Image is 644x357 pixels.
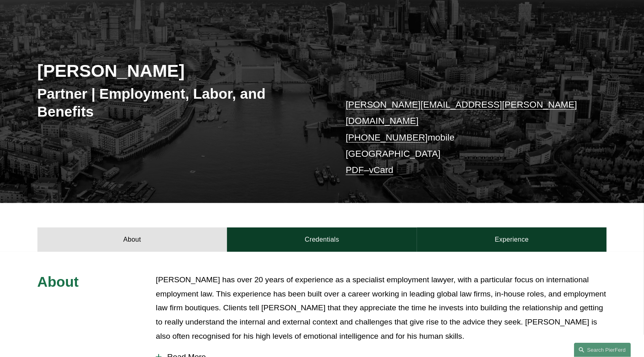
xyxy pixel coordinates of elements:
a: Credentials [227,227,417,252]
a: [PHONE_NUMBER] [346,132,428,143]
h3: Partner | Employment, Labor, and Benefits [37,85,322,120]
span: About [37,274,79,290]
p: mobile [GEOGRAPHIC_DATA] – [346,97,583,179]
a: About [37,227,227,252]
a: Experience [417,227,607,252]
a: vCard [369,165,393,175]
a: PDF [346,165,364,175]
h2: [PERSON_NAME] [37,60,322,81]
p: [PERSON_NAME] has over 20 years of experience as a specialist employment lawyer, with a particula... [156,273,607,343]
a: [PERSON_NAME][EMAIL_ADDRESS][PERSON_NAME][DOMAIN_NAME] [346,100,577,126]
a: Search this site [574,343,631,357]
